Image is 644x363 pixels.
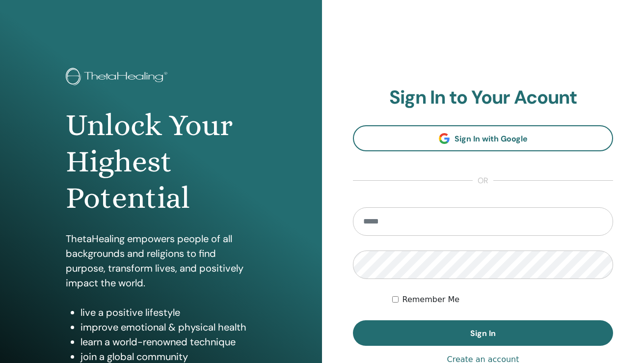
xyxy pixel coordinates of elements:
[455,134,528,144] span: Sign In with Google
[66,107,256,217] h1: Unlock Your Highest Potential
[80,320,256,335] li: improve emotional & physical health
[353,125,613,151] a: Sign In with Google
[473,175,493,187] span: or
[66,231,256,290] p: ThetaHealing empowers people of all backgrounds and religions to find purpose, transform lives, a...
[470,328,496,338] span: Sign In
[80,305,256,320] li: live a positive lifestyle
[402,294,460,306] label: Remember Me
[392,294,614,306] div: Keep me authenticated indefinitely or until I manually logout
[80,335,256,349] li: learn a world-renowned technique
[353,86,613,109] h2: Sign In to Your Acount
[353,320,613,346] button: Sign In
